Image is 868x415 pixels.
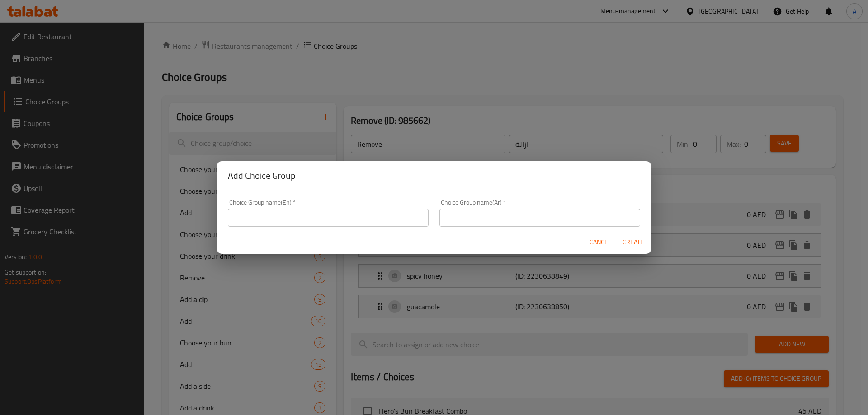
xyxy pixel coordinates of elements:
[439,209,640,227] input: Please enter Choice Group name(ar)
[228,209,429,227] input: Please enter Choice Group name(en)
[586,234,615,251] button: Cancel
[622,237,644,248] span: Create
[228,168,640,183] h2: Add Choice Group
[590,237,611,248] span: Cancel
[618,234,647,251] button: Create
